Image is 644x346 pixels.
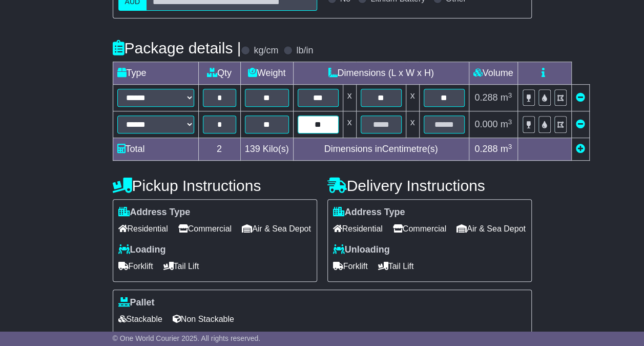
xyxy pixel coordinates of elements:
[474,92,497,103] span: 0.288
[576,119,585,129] a: Remove this item
[333,258,368,274] span: Forklift
[118,221,168,237] span: Residential
[296,45,313,56] label: lb/in
[245,144,260,154] span: 139
[576,144,585,154] a: Add new item
[198,138,240,161] td: 2
[343,111,356,138] td: x
[327,177,532,194] h4: Delivery Instructions
[113,138,198,161] td: Total
[378,258,414,274] span: Tail Lift
[508,118,512,126] sup: 3
[333,221,383,237] span: Residential
[293,62,469,85] td: Dimensions (L x W x H)
[118,297,155,309] label: Pallet
[240,62,293,85] td: Weight
[118,244,166,256] label: Loading
[406,85,419,111] td: x
[118,207,191,218] label: Address Type
[113,62,198,85] td: Type
[508,91,512,99] sup: 3
[576,92,585,103] a: Remove this item
[469,62,517,85] td: Volume
[118,258,153,274] span: Forklift
[178,221,232,237] span: Commercial
[198,62,240,85] td: Qty
[293,138,469,161] td: Dimensions in Centimetre(s)
[500,144,512,154] span: m
[113,334,261,342] span: © One World Courier 2025. All rights reserved.
[508,143,512,150] sup: 3
[500,92,512,103] span: m
[163,258,199,274] span: Tail Lift
[474,119,497,129] span: 0.000
[113,177,317,194] h4: Pickup Instructions
[343,85,356,111] td: x
[406,111,419,138] td: x
[500,119,512,129] span: m
[240,138,293,161] td: Kilo(s)
[333,207,405,218] label: Address Type
[242,221,311,237] span: Air & Sea Depot
[254,45,278,56] label: kg/cm
[456,221,526,237] span: Air & Sea Depot
[333,244,390,256] label: Unloading
[474,144,497,154] span: 0.288
[118,311,162,327] span: Stackable
[393,221,446,237] span: Commercial
[113,40,241,56] h4: Package details |
[173,311,234,327] span: Non Stackable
